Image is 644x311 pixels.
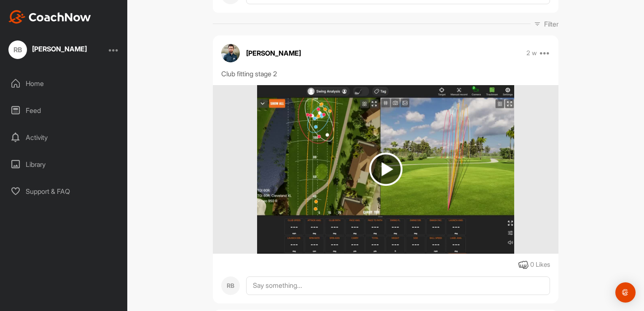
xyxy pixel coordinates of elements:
img: CoachNow [8,10,91,24]
div: Home [5,73,123,94]
div: Support & FAQ [5,181,123,202]
p: 2 w [526,49,537,57]
div: Open Intercom Messenger [615,282,636,303]
div: Feed [5,100,123,121]
p: Filter [544,19,558,29]
p: [PERSON_NAME] [246,48,301,58]
div: Club fitting stage 2 [221,69,550,79]
div: RB [8,40,27,59]
div: Activity [5,127,123,148]
img: avatar [221,44,240,62]
div: Library [5,154,123,175]
div: [PERSON_NAME] [32,46,87,52]
img: media [257,85,515,254]
img: play [369,153,402,186]
div: RB [221,276,240,295]
div: 0 Likes [530,260,550,270]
